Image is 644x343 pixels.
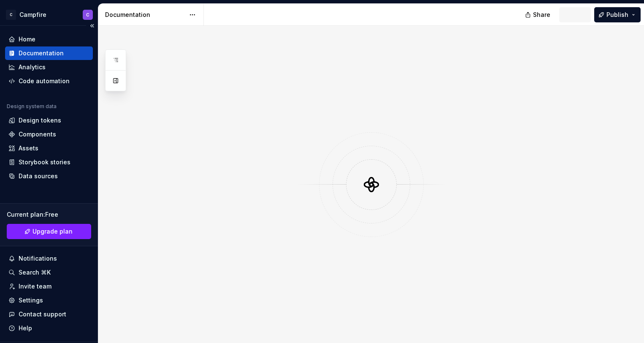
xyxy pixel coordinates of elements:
[86,20,98,32] button: Collapse sidebar
[5,252,93,265] button: Notifications
[5,321,93,335] button: Help
[7,210,91,219] div: Current plan : Free
[533,11,550,19] span: Share
[5,46,93,60] a: Documentation
[19,268,51,277] div: Search ⌘K
[19,172,58,180] div: Data sources
[7,224,91,239] button: Upgrade plan
[594,7,641,22] button: Publish
[5,142,93,155] a: Assets
[19,130,56,139] div: Components
[7,103,57,110] div: Design system data
[5,280,93,293] a: Invite team
[19,35,35,44] div: Home
[19,254,57,263] div: Notifications
[5,60,93,74] a: Analytics
[19,11,46,19] div: Campfire
[5,33,93,46] a: Home
[5,128,93,141] a: Components
[32,227,73,236] span: Upgrade plan
[19,144,38,152] div: Assets
[19,116,61,125] div: Design tokens
[606,11,628,19] span: Publish
[5,155,93,169] a: Storybook stories
[5,308,93,321] button: Contact support
[19,310,66,318] div: Contact support
[19,296,43,305] div: Settings
[19,324,32,332] div: Help
[19,63,46,71] div: Analytics
[19,49,64,57] div: Documentation
[86,11,89,18] div: C
[19,282,51,291] div: Invite team
[2,5,96,24] button: CCampfireC
[105,11,185,19] div: Documentation
[5,74,93,88] a: Code automation
[5,169,93,183] a: Data sources
[5,294,93,307] a: Settings
[19,77,70,85] div: Code automation
[5,266,93,279] button: Search ⌘K
[5,114,93,127] a: Design tokens
[521,7,556,22] button: Share
[19,158,70,166] div: Storybook stories
[6,10,16,20] div: C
